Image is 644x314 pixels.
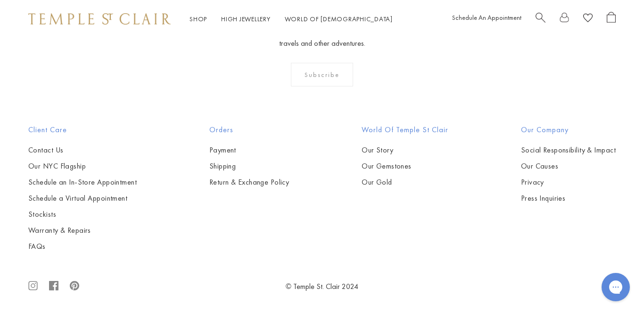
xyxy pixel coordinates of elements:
[28,161,137,171] a: Our NYC Flagship
[607,12,616,26] a: Open Shopping Bag
[362,161,448,171] a: Our Gemstones
[221,15,271,23] a: High JewelleryHigh Jewellery
[28,124,137,136] h2: Client Care
[28,13,171,25] img: Temple St. Clair
[597,270,635,305] iframe: Gorgias live chat messenger
[209,124,289,136] h2: Orders
[362,145,448,155] a: Our Story
[28,241,137,252] a: FAQs
[362,177,448,187] a: Our Gold
[583,12,593,26] a: View Wishlist
[521,161,616,171] a: Our Causes
[28,209,137,220] a: Stockists
[521,177,616,187] a: Privacy
[209,161,289,171] a: Shipping
[28,225,137,236] a: Warranty & Repairs
[291,63,354,86] div: Subscribe
[521,193,616,204] a: Press Inquiries
[28,193,137,204] a: Schedule a Virtual Appointment
[209,177,289,187] a: Return & Exchange Policy
[536,12,545,26] a: Search
[452,13,521,22] a: Schedule An Appointment
[227,28,418,49] p: Receive our newsletter to discover our latest news about jewels, travels and other adventures.
[190,15,207,23] a: ShopShop
[190,13,393,25] nav: Main navigation
[28,177,137,187] a: Schedule an In-Store Appointment
[521,145,616,155] a: Social Responsibility & Impact
[28,145,137,155] a: Contact Us
[285,15,393,23] a: World of [DEMOGRAPHIC_DATA]World of [DEMOGRAPHIC_DATA]
[209,145,289,155] a: Payment
[521,124,616,136] h2: Our Company
[286,281,358,291] a: © Temple St. Clair 2024
[362,124,448,136] h2: World of Temple St Clair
